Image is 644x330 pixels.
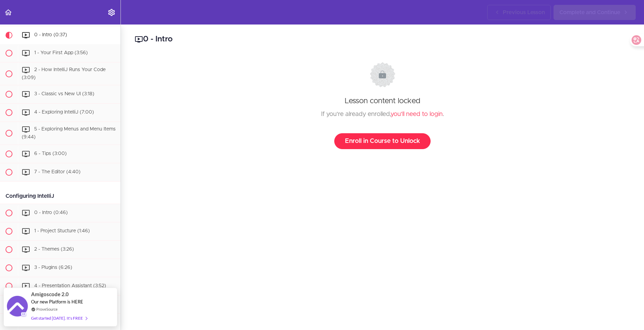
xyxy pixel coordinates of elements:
[34,247,74,252] span: 2 - Themes (3:26)
[34,210,68,215] span: 0 - Intro (0:46)
[559,8,620,17] span: Complete and Continue
[31,290,69,298] span: Amigoscode 2.0
[36,306,58,312] a: ProveSource
[34,32,67,37] span: 0 - Intro (0:37)
[503,8,545,17] span: Previous Lesson
[22,67,106,80] span: 2 - How IntelliJ Runs Your Code (3:09)
[135,33,630,45] h2: 0 - Intro
[141,62,624,149] div: Lesson content locked
[34,50,88,55] span: 1 - Your First App (3:56)
[554,5,636,20] a: Complete and Continue
[34,229,90,233] span: 1 - Project Stucture (1:46)
[34,151,67,156] span: 6 - Tips (3:00)
[141,109,624,119] div: If you're already enrolled, .
[34,265,72,270] span: 3 - Plugins (6:26)
[31,314,87,322] div: Get started [DATE]. It's FREE
[4,8,12,17] svg: Back to course curriculum
[34,169,80,174] span: 7 - The Editor (4:40)
[22,127,116,140] span: 5 - Exploring Menus and Menu Items (9:44)
[334,133,431,149] a: Enroll in Course to Unlock
[34,283,106,288] span: 4 - Presentation Assistant (3:52)
[391,111,443,117] a: you'll need to login
[34,92,94,97] span: 3 - Classic vs New UI (3:18)
[7,296,28,318] img: provesource social proof notification image
[107,8,116,17] svg: Settings Menu
[487,5,551,20] a: Previous Lesson
[34,110,94,115] span: 4 - Exploring IntelliJ (7:00)
[31,299,83,304] span: Our new Platform is HERE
